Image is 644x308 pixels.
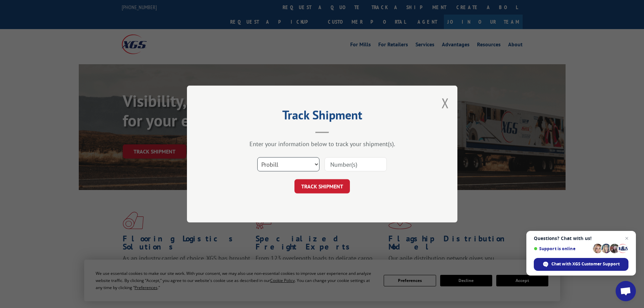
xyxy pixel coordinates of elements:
[221,110,424,123] h2: Track Shipment
[551,261,620,267] span: Chat with XGS Customer Support
[534,258,628,271] span: Chat with XGS Customer Support
[616,281,636,301] a: Open chat
[534,236,628,241] span: Questions? Chat with us!
[534,246,591,251] span: Support is online
[442,94,449,112] button: Close modal
[294,179,350,193] button: TRACK SHIPMENT
[221,140,424,148] div: Enter your information below to track your shipment(s).
[325,157,387,171] input: Number(s)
